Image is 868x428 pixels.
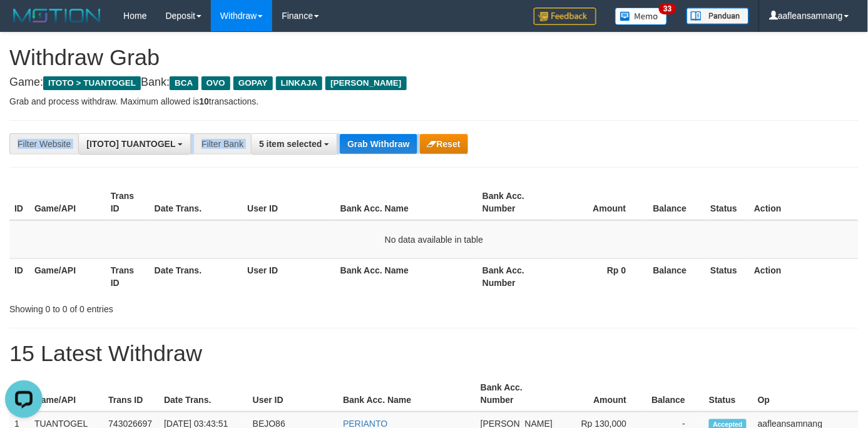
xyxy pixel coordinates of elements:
span: OVO [202,76,230,90]
th: Status [706,185,750,220]
strong: 10 [199,96,209,106]
th: ID [9,185,29,220]
span: [PERSON_NAME] [325,76,406,90]
span: 33 [659,3,676,14]
th: User ID [248,376,338,412]
th: Date Trans. [159,376,248,412]
th: Bank Acc. Name [338,376,476,412]
span: BCA [170,76,198,90]
th: Balance [645,185,706,220]
th: Action [749,258,859,294]
p: Grab and process withdraw. Maximum allowed is transactions. [9,95,859,108]
img: panduan.png [687,8,749,24]
th: Op [753,376,859,412]
th: Trans ID [106,258,150,294]
th: Trans ID [106,185,150,220]
th: Bank Acc. Number [476,376,558,412]
span: GOPAY [233,76,273,90]
img: MOTION_logo.png [9,6,105,25]
th: User ID [242,185,335,220]
div: Showing 0 to 0 of 0 entries [9,298,352,315]
th: Bank Acc. Number [477,185,554,220]
th: Game/API [29,185,106,220]
img: Feedback.jpg [534,8,596,25]
h4: Game: Bank: [9,76,859,89]
th: Bank Acc. Number [477,258,554,294]
button: [ITOTO] TUANTOGEL [78,133,191,155]
th: Bank Acc. Name [335,185,477,220]
th: Amount [554,185,645,220]
div: Filter Bank [193,133,251,155]
th: Rp 0 [554,258,645,294]
th: ID [9,258,29,294]
th: Game/API [29,258,106,294]
td: No data available in table [9,220,859,259]
button: Open LiveChat chat widget [5,5,43,43]
span: LINKAJA [276,76,323,90]
th: User ID [242,258,335,294]
h1: Withdraw Grab [9,45,859,70]
button: 5 item selected [251,133,337,155]
span: 5 item selected [259,139,322,149]
th: Status [704,376,753,412]
th: Action [749,185,859,220]
th: Balance [645,258,706,294]
th: Amount [558,376,645,412]
button: Reset [420,134,468,154]
th: Bank Acc. Name [335,258,477,294]
button: Grab Withdraw [340,134,417,154]
th: Date Trans. [150,258,243,294]
img: Button%20Memo.svg [615,8,668,25]
th: Balance [645,376,704,412]
th: Status [706,258,750,294]
th: Game/API [29,376,103,412]
span: [ITOTO] TUANTOGEL [86,139,175,149]
div: Filter Website [9,133,78,155]
h1: 15 Latest Withdraw [9,341,859,366]
th: Trans ID [103,376,159,412]
span: ITOTO > TUANTOGEL [43,76,141,90]
th: Date Trans. [150,185,243,220]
